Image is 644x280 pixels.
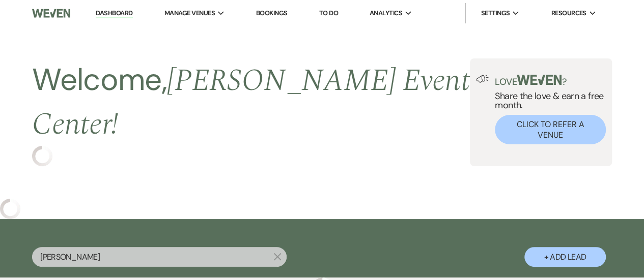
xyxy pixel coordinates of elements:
[551,8,586,18] span: Resources
[476,75,489,83] img: loud-speaker-illustration.svg
[32,57,469,148] span: [PERSON_NAME] Event Center !
[489,75,606,144] div: Share the love & earn a free month.
[32,146,52,166] img: loading spinner
[524,247,606,267] button: + Add Lead
[319,9,338,17] a: To Do
[370,8,402,18] span: Analytics
[495,115,606,144] button: Click to Refer a Venue
[256,9,288,17] a: Bookings
[481,8,510,18] span: Settings
[164,8,215,18] span: Manage Venues
[32,58,470,146] h2: Welcome,
[32,3,70,24] img: Weven Logo
[495,75,606,86] p: Love ?
[517,75,562,85] img: weven-logo-green.svg
[32,247,287,267] input: Search by name, event date, email address or phone number
[96,9,132,18] a: Dashboard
